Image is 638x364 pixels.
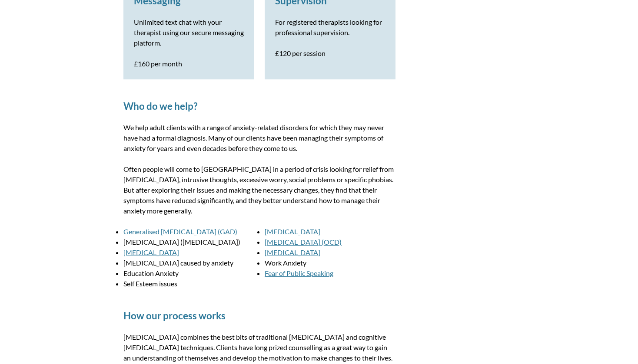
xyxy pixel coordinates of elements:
li: Education Anxiety [123,268,254,279]
a: [MEDICAL_DATA] [265,227,320,236]
p: £160 per month [134,59,244,69]
p: Often people will come to [GEOGRAPHIC_DATA] in a period of crisis looking for relief from [MEDICA... [123,164,395,216]
h2: How our process works [123,310,395,321]
li: [MEDICAL_DATA] caused by anxiety [123,258,254,268]
li: Work Anxiety [265,258,395,268]
a: [MEDICAL_DATA] (OCD) [265,238,342,246]
a: Fear of Public Speaking [265,269,333,277]
a: [MEDICAL_DATA] [265,248,320,256]
a: Generalised [MEDICAL_DATA] (GAD) [123,227,237,236]
p: For registered therapists looking for professional supervision. [275,17,385,38]
h2: Who do we help? [123,100,395,112]
li: Self Esteem issues [123,279,254,289]
li: [MEDICAL_DATA] ([MEDICAL_DATA]) [123,237,254,247]
p: £120 per session [275,48,385,59]
p: We help adult clients with a range of anxiety-related disorders for which they may never have had... [123,122,395,154]
p: Unlimited text chat with your therapist using our secure messaging platform. [134,17,244,48]
a: [MEDICAL_DATA] [123,248,179,256]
